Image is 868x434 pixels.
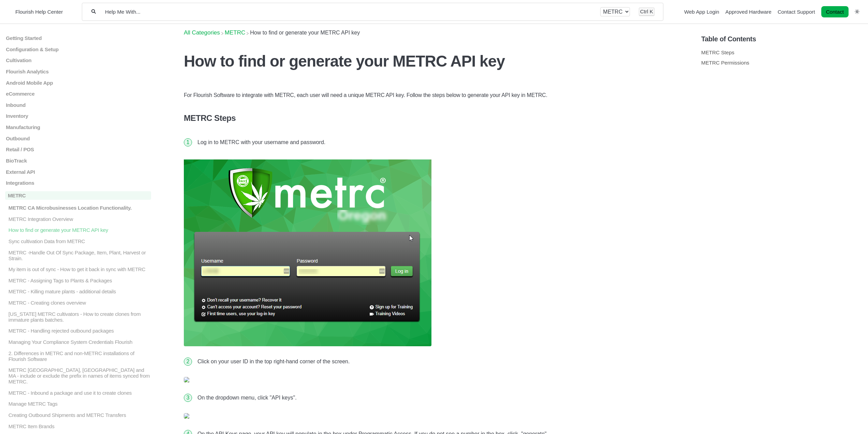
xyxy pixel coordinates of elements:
a: METRC CA Microbusinesses Location Functionality. [5,205,151,211]
li: On the dropdown menu, click "API keys". [195,389,684,406]
img: Metrc+Login.png [184,158,431,346]
span: ​METRC [225,29,245,36]
a: Inventory [5,113,151,119]
img: Flourish Help Center Logo [9,7,12,16]
a: Manage METRC Tags [5,401,151,407]
h1: How to find or generate your METRC API key [184,52,684,70]
a: METRC Item Brands [5,423,151,429]
a: METRC - Handling rejected outbound packages [5,328,151,334]
a: METRC Steps [701,50,734,55]
a: METRC - Creating clones overview [5,300,151,306]
a: METRC [GEOGRAPHIC_DATA], [GEOGRAPHIC_DATA] and MA - include or exclude the prefix in names of ite... [5,367,151,384]
span: How to find or generate your METRC API key [250,30,360,36]
p: For Flourish Software to integrate with METRC, each user will need a unique METRC API key. Follow... [184,91,684,100]
a: Breadcrumb link to All Categories [184,29,220,36]
p: [US_STATE] METRC cultivators - How to create clones from immature plants batches. [8,311,151,322]
a: METRC - Assigning Tags to Plants & Packages [5,278,151,283]
a: METRC Integration Overview [5,216,151,222]
img: cloudapp_METRC%20api%20key%20guidance%20002.png [184,377,684,382]
p: Manage METRC Tags [8,401,151,407]
a: Creating Outbound Shipments and METRC Transfers [5,412,151,418]
kbd: K [650,9,653,14]
p: METRC Integration Overview [8,216,151,222]
p: How to find or generate your METRC API key [8,227,151,233]
li: Click on your user ID in the top right-hand corner of the screen. [195,353,684,370]
span: Flourish Help Center [15,9,63,15]
a: [US_STATE] METRC cultivators - How to create clones from immature plants batches. [5,311,151,322]
p: METRC - Killing mature plants - additional details [8,289,151,294]
h5: Table of Contents [701,35,863,43]
a: BioTrack [5,158,151,164]
a: Integrations [5,180,151,186]
img: cloudapp_METRC%20api%20key%20guidance%20003.png [184,413,684,419]
a: METRC - Inbound a package and use it to create clones [5,390,151,396]
p: Creating Outbound Shipments and METRC Transfers [8,412,151,418]
a: Flourish Help Center [9,7,63,16]
a: Cultivation [5,57,151,63]
a: How to find or generate your METRC API key [5,227,151,233]
p: METRC - Handling rejected outbound packages [8,328,151,334]
a: Android Mobile App [5,80,151,85]
a: Switch dark mode setting [855,9,859,14]
p: METRC - Inbound a package and use it to create clones [8,390,151,396]
a: Manufacturing [5,124,151,130]
p: METRC - Assigning Tags to Plants & Packages [8,278,151,283]
a: Getting Started [5,35,151,41]
p: My item is out of sync - How to get it back in sync with METRC [8,266,151,272]
a: My item is out of sync - How to get it back in sync with METRC [5,266,151,272]
a: METRC Permissions [701,60,749,66]
input: Help Me With... [104,9,592,15]
a: METRC [5,191,151,200]
a: 2. Differences in METRC and non-METRC installations of Flourish Software [5,350,151,362]
a: Flourish Analytics [5,69,151,74]
p: Sync cultivation Data from METRC [8,238,151,244]
p: Managing Your Compliance System Credentials Flourish [8,339,151,345]
a: Web App Login navigation item [684,9,719,15]
a: METRC - Killing mature plants - additional details [5,289,151,294]
a: Managing Your Compliance System Credentials Flourish [5,339,151,345]
a: METRC -Handle Out Of Sync Package, Item, Plant, Harvest or Strain. [5,249,151,261]
li: Contact desktop [820,7,850,17]
li: Log in to METRC with your username and password. [195,134,684,151]
a: Contact Support navigation item [778,9,815,15]
kbd: Ctrl [640,9,648,14]
p: METRC - Creating clones overview [8,300,151,306]
a: Outbound [5,136,151,141]
a: Contact [821,6,849,17]
p: 2. Differences in METRC and non-METRC installations of Flourish Software [8,350,151,362]
span: All Categories [184,29,220,36]
a: METRC [225,29,245,36]
a: Configuration & Setup [5,46,151,52]
h4: METRC Steps [184,113,684,123]
a: Retail / POS [5,146,151,152]
p: METRC [GEOGRAPHIC_DATA], [GEOGRAPHIC_DATA] and MA - include or exclude the prefix in names of ite... [8,367,151,384]
a: Approved Hardware navigation item [725,9,771,15]
p: METRC Item Brands [8,423,151,429]
a: eCommerce [5,91,151,97]
a: External API [5,169,151,174]
a: Inbound [5,102,151,108]
p: METRC -Handle Out Of Sync Package, Item, Plant, Harvest or Strain. [8,249,151,261]
a: Sync cultivation Data from METRC [5,238,151,244]
p: METRC CA Microbusinesses Location Functionality. [8,205,151,211]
